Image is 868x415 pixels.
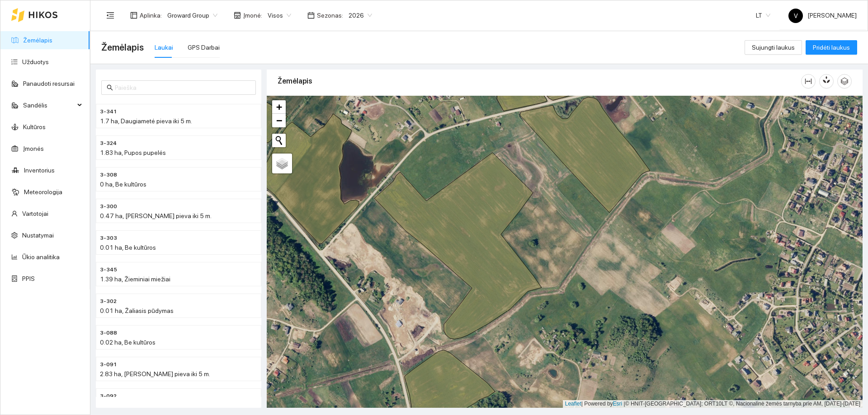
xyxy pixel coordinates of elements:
[745,44,802,51] a: Sujungti laukus
[276,101,282,112] span: +
[813,42,850,52] span: Pridėti laukus
[107,84,113,91] span: search
[22,58,49,65] a: Užduotys
[23,96,75,114] span: Sandėlis
[100,234,117,242] span: 3-303
[788,12,857,19] span: [PERSON_NAME]
[100,107,117,116] span: 3-341
[106,11,114,19] span: menu-fold
[801,74,816,89] button: column-width
[23,37,52,44] a: Žemėlapis
[307,12,315,19] span: calendar
[272,114,286,127] a: Zoom out
[24,188,62,196] a: Meteorologija
[272,134,286,147] button: Initiate a new search
[234,12,241,19] span: shop
[188,42,220,52] div: GPS Darbai
[100,202,117,211] span: 3-300
[167,9,217,22] span: Groward Group
[100,212,212,219] span: 0.47 ha, [PERSON_NAME] pieva iki 5 m.
[100,360,117,369] span: 3-091
[100,244,156,251] span: 0.01 ha, Be kultūros
[100,181,146,188] span: 0 ha, Be kultūros
[101,6,119,24] button: menu-fold
[22,253,60,261] a: Ūkio analitika
[100,149,166,156] span: 1.83 ha, Pupos pupelės
[100,392,117,401] span: 3-092
[272,100,286,114] a: Zoom in
[243,10,262,20] span: Įmonė :
[23,145,44,152] a: Įmonės
[317,10,343,20] span: Sezonas :
[276,115,282,126] span: −
[272,154,292,173] a: Layers
[100,171,117,179] span: 3-308
[806,44,857,51] a: Pridėti laukus
[565,401,581,407] a: Leaflet
[101,40,144,55] span: Žemėlapis
[756,9,770,22] span: LT
[115,83,250,93] input: Paieška
[794,9,798,23] span: V
[23,80,75,87] a: Panaudoti resursai
[613,401,623,407] a: Esri
[624,401,625,407] span: |
[130,12,137,19] span: layout
[100,139,117,148] span: 3-324
[140,10,162,20] span: Aplinka :
[278,68,801,94] div: Žemėlapis
[563,400,863,408] div: | Powered by © HNIT-[GEOGRAPHIC_DATA]; ORT10LT ©, Nacionalinė žemės tarnyba prie AM, [DATE]-[DATE]
[100,117,192,125] span: 1.7 ha, Daugiametė pieva iki 5 m.
[752,42,795,52] span: Sujungti laukus
[22,232,54,239] a: Nustatymai
[22,210,48,217] a: Vartotojai
[100,370,210,378] span: 2.83 ha, [PERSON_NAME] pieva iki 5 m.
[100,339,156,346] span: 0.02 ha, Be kultūros
[100,329,117,337] span: 3-088
[23,123,46,131] a: Kultūros
[22,275,35,282] a: PPIS
[24,167,55,174] a: Inventorius
[100,266,117,274] span: 3-345
[268,9,291,22] span: Visos
[806,40,857,55] button: Pridėti laukus
[745,40,802,55] button: Sujungti laukus
[100,307,174,314] span: 0.01 ha, Žaliasis pūdymas
[802,78,815,85] span: column-width
[100,297,117,306] span: 3-302
[100,275,170,283] span: 1.39 ha, Žieminiai miežiai
[349,9,372,22] span: 2026
[155,42,173,52] div: Laukai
